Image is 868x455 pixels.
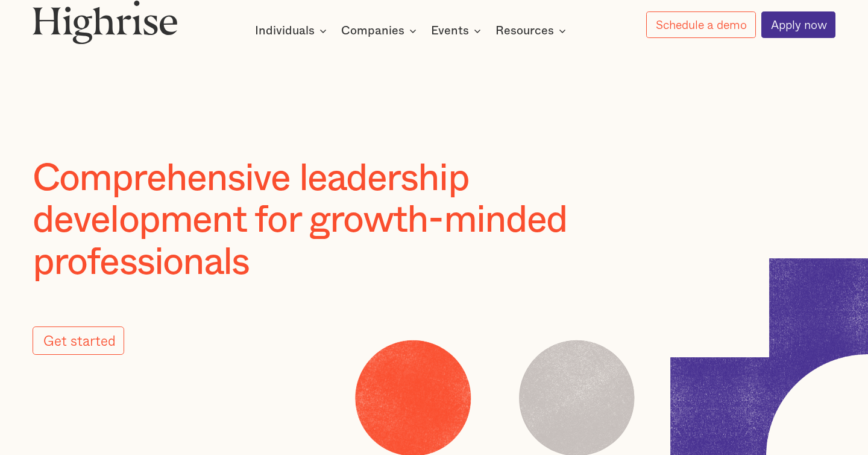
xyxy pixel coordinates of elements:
[431,24,469,38] div: Events
[341,24,420,38] div: Companies
[761,11,835,38] a: Apply now
[495,24,554,38] div: Resources
[255,24,315,38] div: Individuals
[33,326,124,355] a: Get started
[495,24,570,38] div: Resources
[646,11,755,38] a: Schedule a demo
[255,24,330,38] div: Individuals
[431,24,485,38] div: Events
[341,24,404,38] div: Companies
[33,157,618,283] h1: Comprehensive leadership development for growth-minded professionals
